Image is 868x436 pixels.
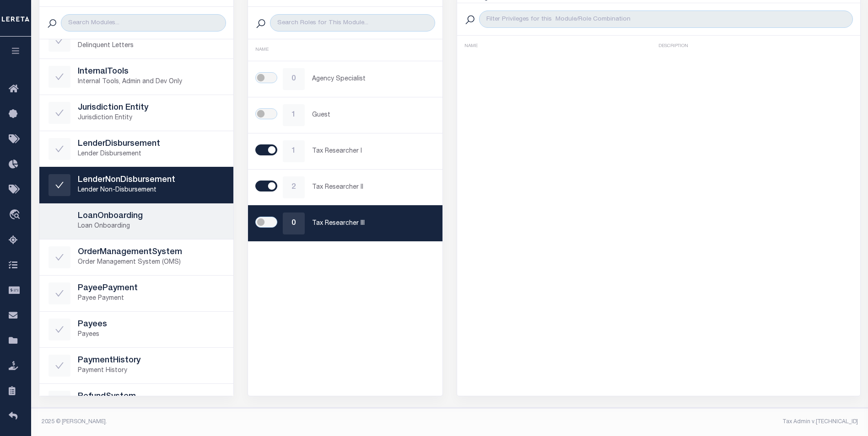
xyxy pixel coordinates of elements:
a: 2Tax Researcher II [248,170,442,205]
div: NAME [255,47,435,53]
a: 0Tax Researcher III [248,206,442,241]
a: 1Guest [248,97,442,133]
a: Jurisdiction EntityJurisdiction Entity [39,95,234,131]
a: LoanOnboardingLoan Onboarding [39,203,234,239]
p: Lender Non-Disbursement [78,186,225,195]
h5: OrderManagementSystem [78,248,225,258]
h5: PaymentHistory [78,356,225,366]
h5: RefundSystem [78,392,225,402]
div: NAME [464,43,659,50]
a: 1Tax Researcher I [248,133,442,169]
p: Payee Payment [78,294,225,303]
p: Payment History [78,366,225,376]
a: InternalToolsInternal Tools, Admin and Dev Only [39,59,234,95]
p: Payees [78,330,225,340]
h5: LenderDisbursement [78,139,225,149]
a: 0Agency Specialist [248,61,442,97]
p: Jurisdiction Entity [78,113,225,123]
h5: Payees [78,320,225,330]
p: Order Management System (OMS) [78,258,225,267]
i: travel_explore [9,209,23,221]
div: Tax Admin v.[TECHNICAL_ID] [457,418,858,426]
div: 1 [283,140,305,162]
h5: InternalTools [78,67,225,77]
h5: PayeePayment [78,284,225,294]
a: OrderManagementSystemOrder Management System (OMS) [39,239,234,275]
div: 1 [283,104,305,126]
p: Tax Researcher II [312,183,433,192]
div: 0 [283,213,305,234]
p: Tax Researcher I [312,147,433,156]
a: RefundSystemRefund System [39,384,234,420]
div: 2 [283,176,305,198]
a: PayeesPayees [39,312,234,347]
p: Delinquent Letters [78,41,225,51]
p: Agency Specialist [312,74,433,84]
h5: LoanOnboarding [78,212,225,222]
div: DESCRIPTION [658,43,853,50]
a: DelinquentLettersDelinquent Letters [39,23,234,58]
a: LenderDisbursementLender Disbursement [39,131,234,167]
input: Filter Privileges for this Module/Role Combination [479,11,852,28]
h5: Jurisdiction Entity [78,103,225,113]
p: Loan Onboarding [78,222,225,231]
a: PaymentHistoryPayment History [39,348,234,383]
a: PayeePaymentPayee Payment [39,276,234,311]
p: Internal Tools, Admin and Dev Only [78,77,225,87]
a: LenderNonDisbursementLender Non-Disbursement [39,167,234,203]
input: Search Modules... [61,14,226,32]
p: Tax Researcher III [312,219,433,229]
h5: LenderNonDisbursement [78,175,225,186]
p: Guest [312,111,433,120]
input: Search Roles for This Module... [270,14,435,32]
p: Lender Disbursement [78,149,225,159]
div: 2025 © [PERSON_NAME]. [35,418,450,426]
div: 0 [283,68,305,90]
